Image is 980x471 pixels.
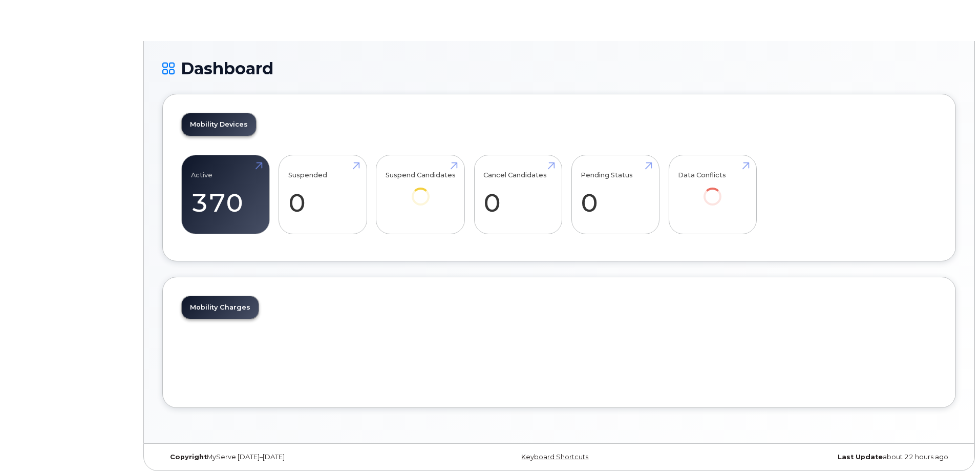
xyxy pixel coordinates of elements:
[483,161,552,229] a: Cancel Candidates 0
[691,453,956,461] div: about 22 hours ago
[838,453,883,461] strong: Last Update
[678,161,747,220] a: Data Conflicts
[288,161,357,229] a: Suspended 0
[581,161,650,229] a: Pending Status 0
[162,59,956,77] h1: Dashboard
[191,161,260,229] a: Active 370
[182,296,259,319] a: Mobility Charges
[521,453,588,461] a: Keyboard Shortcuts
[386,161,456,220] a: Suspend Candidates
[170,453,207,461] strong: Copyright
[162,453,427,461] div: MyServe [DATE]–[DATE]
[182,113,256,136] a: Mobility Devices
